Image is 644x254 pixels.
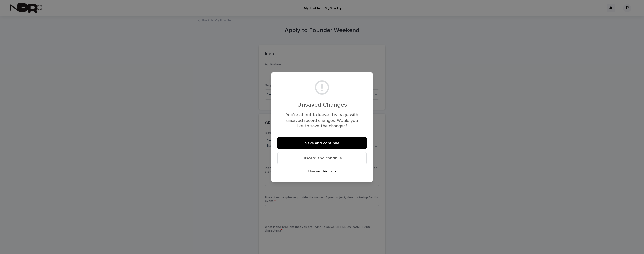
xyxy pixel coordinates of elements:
p: You’re about to leave this page with unsaved record changes. Would you like to save the changes? [284,112,360,129]
button: Stay on this page [277,167,367,175]
span: Save and continue [305,141,339,145]
button: Discard and continue [277,152,367,164]
span: Discard and continue [302,156,342,160]
h2: Unsaved Changes [284,101,360,109]
button: Save and continue [277,137,367,149]
span: Stay on this page [307,170,337,173]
